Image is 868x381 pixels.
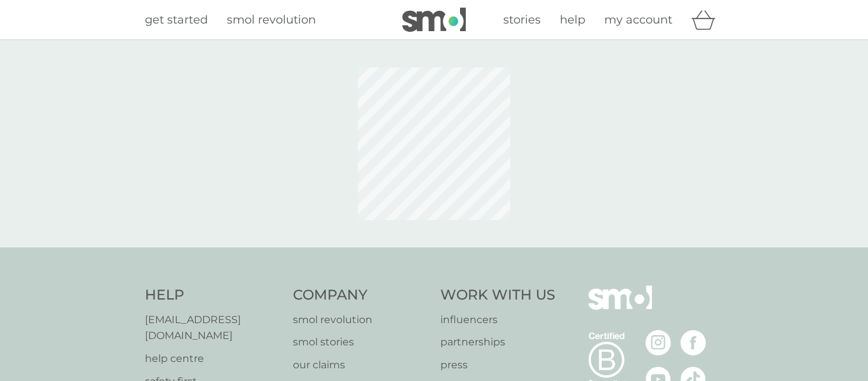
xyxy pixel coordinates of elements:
span: stories [503,13,541,27]
a: smol revolution [227,11,316,29]
a: [EMAIL_ADDRESS][DOMAIN_NAME] [145,312,280,344]
a: get started [145,11,208,29]
a: smol stories [293,334,428,350]
img: smol [402,8,466,32]
a: help centre [145,350,280,367]
a: partnerships [440,334,555,350]
span: help [560,13,585,27]
a: stories [503,11,541,29]
span: smol revolution [227,13,316,27]
img: visit the smol Facebook page [681,330,706,356]
a: help [560,11,585,29]
a: our claims [293,357,428,373]
div: basket [691,7,723,32]
span: my account [604,13,672,27]
img: visit the smol Instagram page [646,330,671,356]
a: press [440,357,555,373]
h4: Company [293,286,428,305]
img: smol [588,286,652,329]
a: influencers [440,312,555,328]
h4: Work With Us [440,286,555,305]
a: my account [604,11,672,29]
span: get started [145,13,208,27]
a: smol revolution [293,312,428,328]
h4: Help [145,286,280,305]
